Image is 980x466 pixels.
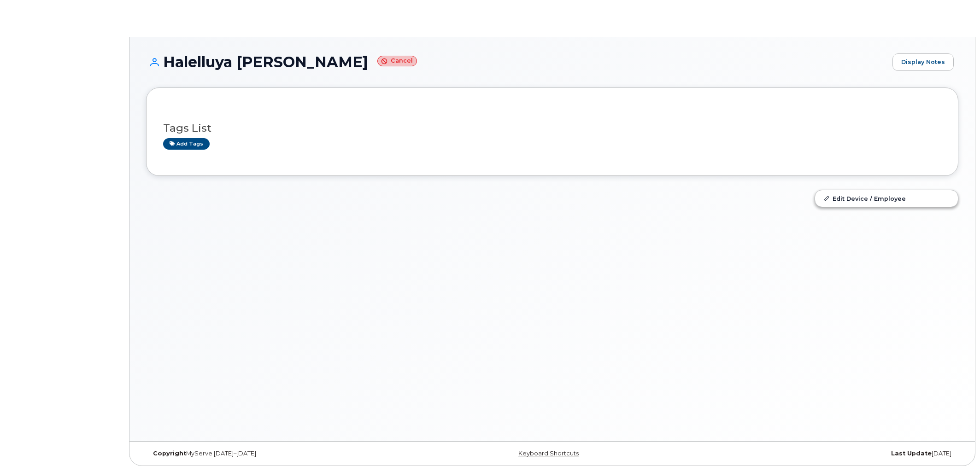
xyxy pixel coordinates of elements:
[891,450,932,457] strong: Last Update
[163,138,210,150] a: Add tags
[892,53,954,71] a: Display Notes
[377,56,417,66] small: Cancel
[153,450,186,457] strong: Copyright
[687,450,958,457] div: [DATE]
[163,122,941,134] h3: Tags List
[146,54,888,70] h1: Halelluya [PERSON_NAME]
[815,190,958,207] a: Edit Device / Employee
[518,450,579,457] a: Keyboard Shortcuts
[146,450,417,457] div: MyServe [DATE]–[DATE]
